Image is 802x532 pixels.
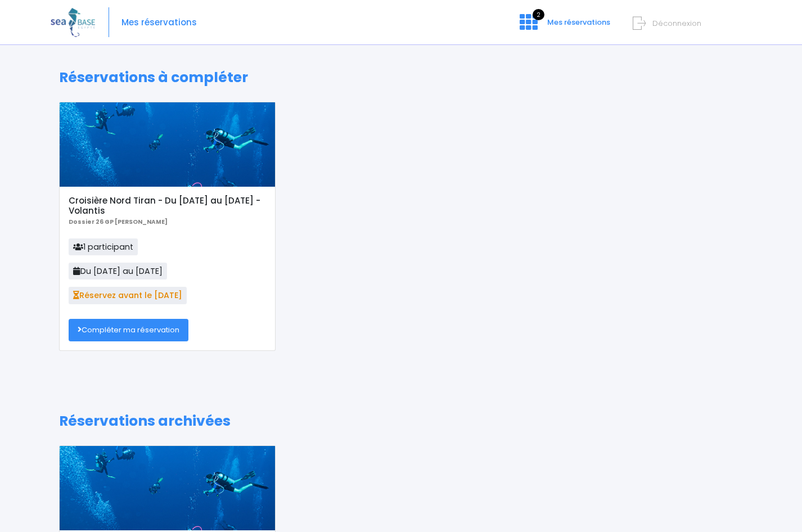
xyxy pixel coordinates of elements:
h1: Réservations à compléter [59,69,743,86]
b: Dossier 26 GP [PERSON_NAME] [69,218,168,226]
h1: Réservations archivées [59,413,743,430]
span: 2 [533,9,544,20]
a: Compléter ma réservation [69,319,188,341]
span: 1 participant [69,238,138,255]
a: 2 Mes réservations [511,21,617,31]
span: Du [DATE] au [DATE] [69,263,167,279]
h5: Croisière Nord Tiran - Du [DATE] au [DATE] - Volantis [69,196,266,216]
span: Réservez avant le [DATE] [69,287,187,304]
span: Déconnexion [652,18,701,29]
span: Mes réservations [547,17,610,28]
